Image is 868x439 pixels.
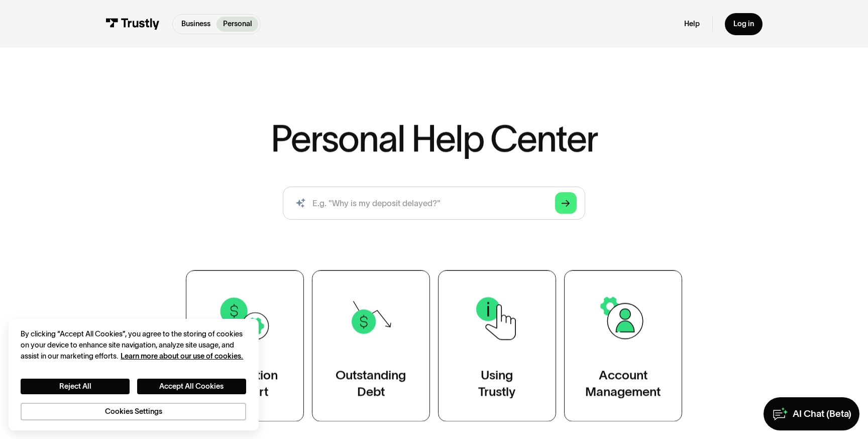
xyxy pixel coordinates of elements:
[764,397,860,430] a: AI Chat (Beta)
[181,19,210,30] p: Business
[271,121,597,157] h1: Personal Help Center
[733,19,754,29] div: Log in
[283,187,585,220] form: Search
[21,329,246,362] div: By clicking “Accept All Cookies”, you agree to the storing of cookies on your device to enhance s...
[438,270,556,421] a: UsingTrustly
[175,17,216,32] a: Business
[21,403,246,420] button: Cookies Settings
[585,367,661,400] div: Account Management
[793,408,851,420] div: AI Chat (Beta)
[21,379,130,394] button: Reject All
[312,270,430,421] a: OutstandingDebt
[223,19,252,30] p: Personal
[564,270,682,421] a: AccountManagement
[336,367,406,400] div: Outstanding Debt
[105,18,160,30] img: Trustly Logo
[478,367,515,400] div: Using Trustly
[137,379,246,394] button: Accept All Cookies
[21,329,246,420] div: Privacy
[283,187,585,220] input: search
[121,352,243,360] a: More information about your privacy, opens in a new tab
[684,19,700,29] a: Help
[9,319,259,431] div: Cookie banner
[216,17,258,32] a: Personal
[725,13,762,35] a: Log in
[186,270,304,421] a: TransactionSupport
